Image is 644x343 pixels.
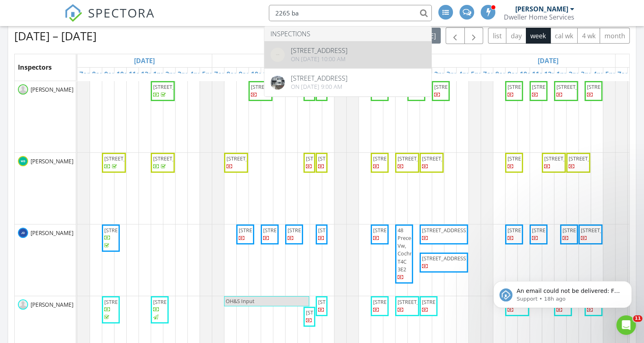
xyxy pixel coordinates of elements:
span: 48 Precedence Vw, Cochrane T4C 3E2 [398,226,426,273]
span: [STREET_ADDRESS] [288,226,333,234]
a: 7am [77,68,96,81]
a: 8am [493,68,512,81]
li: Inspections [264,26,431,41]
a: 3pm [444,68,463,81]
a: 3pm [176,68,194,81]
a: 11am [127,68,149,81]
span: OH&S Input [226,297,255,305]
a: 9am [102,68,121,81]
a: 3pm [579,68,597,81]
div: [STREET_ADDRESS] [291,75,347,81]
button: day [506,28,526,44]
div: On [DATE] 9:00 am [291,84,347,90]
span: [STREET_ADDRESS] [434,83,480,90]
span: [STREET_ADDRESS] [422,255,468,262]
span: [STREET_ADDRESS] [251,83,297,90]
input: Search everything... [269,5,432,21]
a: 10am [249,68,271,81]
span: Inspectors [18,63,52,72]
a: 7am [212,68,231,81]
span: [STREET_ADDRESS] [508,83,553,90]
iframe: Intercom notifications message [481,264,644,321]
span: [STREET_ADDRESS] [239,226,284,234]
a: 5pm [469,68,487,81]
a: Go to August 29, 2025 [536,54,560,67]
img: The Best Home Inspection Software - Spectora [64,4,82,22]
a: 10am [518,68,540,81]
span: [STREET_ADDRESS] [532,83,578,90]
span: [STREET_ADDRESS] [422,155,468,162]
iframe: Intercom live chat [616,315,636,335]
a: 2pm [432,68,451,81]
a: 4pm [188,68,206,81]
a: SPECTORA [64,11,155,28]
img: streetview [270,48,285,62]
span: [PERSON_NAME] [29,229,75,237]
img: default-user-f0147aede5fd5fa78ca7ade42f37bd4542148d508eef1c3d3ea960f66861d68b.jpg [18,84,28,95]
span: [STREET_ADDRESS] [373,155,419,162]
a: 10am [114,68,136,81]
span: [STREET_ADDRESS] [422,298,468,306]
span: [STREET_ADDRESS] [587,83,633,90]
a: 12pm [139,68,161,81]
span: [STREET_ADDRESS] [306,309,352,316]
a: 5pm [200,68,218,81]
span: SPECTORA [88,4,155,21]
span: [STREET_ADDRESS] [532,226,578,234]
a: 2pm [163,68,182,81]
button: Previous [446,27,465,44]
img: 2.jpg [18,228,28,238]
span: [STREET_ADDRESS] [398,298,443,306]
a: 4pm [591,68,609,81]
a: 1pm [151,68,169,81]
div: [PERSON_NAME] [515,5,568,13]
a: Go to August 26, 2025 [132,54,157,67]
div: [STREET_ADDRESS] [291,47,347,54]
a: 7am [481,68,499,81]
a: 9am [237,68,255,81]
img: default-user-f0147aede5fd5fa78ca7ade42f37bd4542148d508eef1c3d3ea960f66861d68b.jpg [18,299,28,310]
span: [STREET_ADDRESS] [556,83,602,90]
a: 1pm [554,68,573,81]
button: month [600,28,630,44]
span: [STREET_ADDRESS] [398,155,443,162]
a: 5pm [603,68,622,81]
button: 4 wk [577,28,600,44]
span: [STREET_ADDRESS] [153,83,199,90]
span: [STREET_ADDRESS] [153,155,199,162]
span: 11 [633,315,642,322]
span: [STREET_ADDRESS] [318,226,364,234]
a: 2pm [567,68,585,81]
a: 7am [615,68,634,81]
div: Dweller Home Services [504,13,574,21]
span: [STREET_ADDRESS] [318,155,364,162]
span: [STREET_ADDRESS] [422,226,468,234]
span: [STREET_ADDRESS] [153,298,199,306]
span: [STREET_ADDRESS] [104,226,150,234]
a: 11am [530,68,552,81]
a: 9am [506,68,524,81]
a: 12pm [542,68,564,81]
span: [STREET_ADDRESS] [569,155,614,162]
span: [STREET_ADDRESS] [104,298,150,306]
span: [STREET_ADDRESS] [373,298,419,306]
a: 8am [90,68,108,81]
span: [STREET_ADDRESS] [544,155,590,162]
span: [STREET_ADDRESS] [508,155,553,162]
a: 4pm [457,68,475,81]
span: [PERSON_NAME] [29,157,75,165]
a: 8am [224,68,243,81]
span: [STREET_ADDRESS] [508,226,553,234]
span: [STREET_ADDRESS] [581,226,626,234]
span: [STREET_ADDRESS] [104,155,150,162]
div: On [DATE] 10:00 am [291,56,347,62]
span: [STREET_ADDRESS] [306,155,352,162]
span: [PERSON_NAME] [29,86,75,94]
img: 8522542%2Fcover_photos%2FsBdtBMR70vUYRhEGq66K%2Foriginal.jpg [270,75,285,90]
span: [STREET_ADDRESS] [226,155,272,162]
span: [STREET_ADDRESS] [563,226,608,234]
button: Next [464,27,484,44]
